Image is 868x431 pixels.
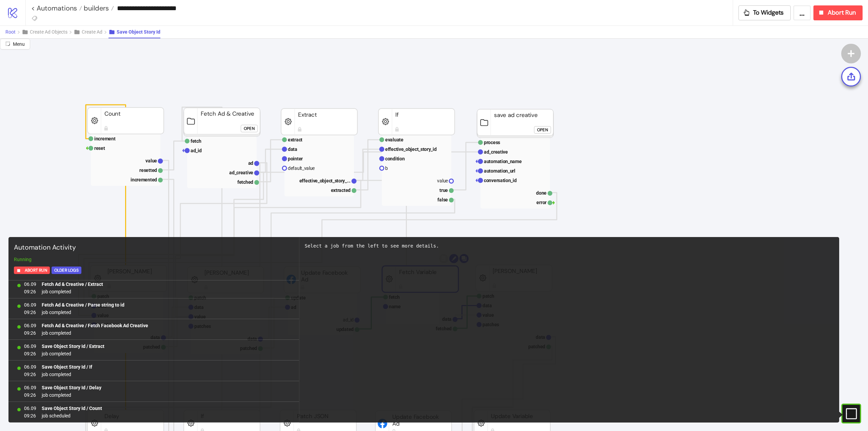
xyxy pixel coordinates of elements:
div: Older Logs [54,267,79,274]
button: Create Ad Objects [22,26,74,38]
text: condition [385,156,405,161]
span: 09:26 [24,412,36,419]
text: pointer [288,156,303,161]
div: Select a job from the left to see more details. [305,242,834,250]
text: effective_object_story_id [385,146,437,152]
text: reset [94,145,105,151]
span: 09:26 [24,329,36,337]
button: ... [793,5,811,20]
span: builders [82,4,109,13]
span: job completed [42,288,103,295]
button: Save Object Story Id [108,26,160,38]
span: Abort Run [25,267,47,274]
text: ad_creative [229,170,253,175]
span: radius-bottomright [5,41,10,46]
span: 09:26 [24,371,36,378]
span: 09:26 [24,391,36,399]
text: b [385,165,388,171]
div: Running [11,256,296,263]
text: fetch [191,138,201,144]
span: Abort Run [828,9,856,17]
span: 09:26 [24,350,36,357]
span: job scheduled [42,412,102,419]
span: 09:26 [24,309,36,316]
span: Menu [13,41,25,47]
text: effective_object_story_... [299,178,351,183]
b: Fetch Ad & Creative / Extract [42,281,103,287]
a: < Automations [31,5,82,12]
span: 09:26 [24,288,36,295]
div: Open [537,126,548,134]
button: Create Ad [74,26,108,38]
span: Root [5,29,16,35]
text: automation_name [484,159,522,164]
div: Open [244,124,255,132]
button: Root [5,26,22,38]
b: Save Object Story Id / If [42,364,92,370]
b: Save Object Story Id / Extract [42,344,104,349]
text: value [437,178,448,183]
b: Save Object Story Id / Count [42,406,102,411]
span: 06.09 [24,405,36,412]
span: job completed [42,371,92,378]
text: extract [288,137,302,142]
span: job completed [42,391,101,399]
span: job completed [42,350,104,357]
text: value [145,158,157,163]
span: Save Object Story Id [117,29,160,35]
text: process [484,140,500,145]
text: default_value [288,165,315,171]
span: 06.09 [24,384,36,391]
text: automation_url [484,168,515,174]
span: job completed [42,309,124,316]
text: evaluate [385,137,403,142]
b: Save Object Story Id / Delay [42,385,101,390]
button: Open [241,125,258,132]
button: Abort Run [14,267,50,274]
div: Automation Activity [11,240,296,256]
b: Fetch Ad & Creative / Fetch Facebook Ad Creative [42,323,148,328]
span: 06.09 [24,342,36,350]
text: ad [248,160,254,166]
b: Fetch Ad & Creative / Parse string to id [42,302,124,308]
span: Create Ad Objects [30,29,67,35]
button: Open [534,126,551,134]
text: increment [94,136,116,141]
text: data [288,146,297,152]
span: job completed [42,329,148,337]
text: ad_id [191,148,202,153]
span: 06.09 [24,301,36,309]
span: 06.09 [24,363,36,371]
text: ad_creative [484,149,508,155]
span: Create Ad [82,29,102,35]
span: 06.09 [24,322,36,329]
span: To Widgets [753,9,784,17]
button: To Widgets [738,5,791,20]
span: 06.09 [24,280,36,288]
text: conversation_id [484,178,517,183]
button: Older Logs [52,267,81,274]
button: Abort Run [813,5,863,20]
a: builders [82,5,114,12]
